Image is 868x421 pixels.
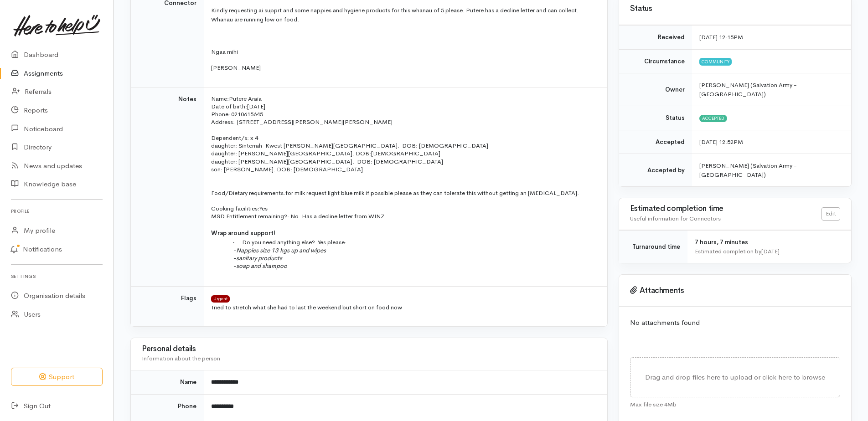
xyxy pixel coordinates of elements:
[247,103,265,110] span: [DATE]
[211,303,596,312] p: Tried to stretch what she had to last the weekend but short on food now
[11,270,103,282] h6: Settings
[142,354,220,362] span: Information about the person
[211,103,247,110] span: Date of birth:
[630,215,721,222] span: Useful information for Connectors
[630,286,840,295] h3: Attachments
[630,318,840,328] p: No attachments found
[699,115,727,122] span: Accepted
[211,212,386,220] span: MSD Entitlement remaining?: No. Has a decline letter from WINZ.
[233,246,326,254] i: -Nappies size 13 kgs up and wipes
[630,397,840,409] div: Max file size 4Mb
[619,231,687,263] td: Turnaround time
[619,106,692,130] td: Status
[695,247,840,256] div: Estimated completion by
[695,238,748,246] span: 7 hours, 7 minutes
[131,394,204,418] td: Phone
[211,205,259,212] span: Cooking facilities:
[233,239,242,246] span: ·
[699,138,743,146] time: [DATE] 12:52PM
[11,205,103,217] h6: Profile
[619,49,692,73] td: Circumstance
[285,189,579,197] span: for milk request light blue milk if possible please as they can tolerate this without getting an ...
[211,118,596,126] p: [STREET_ADDRESS][PERSON_NAME][PERSON_NAME]
[699,58,732,65] span: Community
[131,87,204,287] td: Notes
[242,238,346,246] span: Do you need anything else? Yes please:
[211,165,363,173] span: son: [PERSON_NAME]. DOB: [DEMOGRAPHIC_DATA]
[211,63,596,72] p: [PERSON_NAME]
[619,154,692,187] td: Accepted by
[645,373,825,381] span: Drag and drop files here to upload or click here to browse
[211,189,285,197] span: Food/Dietary requirements:
[11,368,103,386] button: Support
[231,110,263,118] span: 0210615645
[211,149,440,157] span: daughter: [PERSON_NAME][GEOGRAPHIC_DATA]. DOB:[DEMOGRAPHIC_DATA]
[211,47,596,56] p: Ngaa mihi
[619,26,692,50] td: Received
[211,118,235,126] span: Address:
[619,130,692,154] td: Accepted
[761,247,780,255] time: [DATE]
[699,81,797,98] span: [PERSON_NAME] (Salvation Army - [GEOGRAPHIC_DATA])
[211,134,258,142] span: Dependent/s: x 4
[211,95,229,103] span: Name:
[233,262,287,270] i: -soap and shampoo
[142,345,596,354] h3: Personal details
[630,5,840,13] h3: Status
[259,205,268,212] span: Yes
[211,158,443,165] span: daughter: [PERSON_NAME][GEOGRAPHIC_DATA]. DOB: [DEMOGRAPHIC_DATA]
[619,73,692,106] td: Owner
[131,287,204,327] td: Flags
[229,95,262,103] span: Putere Araia
[131,370,204,395] td: Name
[692,154,851,187] td: [PERSON_NAME] (Salvation Army - [GEOGRAPHIC_DATA])
[211,229,275,237] span: Wrap around support!
[233,254,282,262] i: -sanitary products
[821,207,840,221] a: Edit
[699,33,743,41] time: [DATE] 12:15PM
[211,6,596,24] p: Kindly requesting ai supprt and some nappies and hygiene products for this whanau of 5 please. Pu...
[211,110,230,118] span: Phone:
[630,205,821,213] h3: Estimated completion time
[211,142,488,149] span: daughter: Sinterrah-Kwest [PERSON_NAME][GEOGRAPHIC_DATA]. DOB: [DEMOGRAPHIC_DATA]
[211,295,230,303] span: Urgent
